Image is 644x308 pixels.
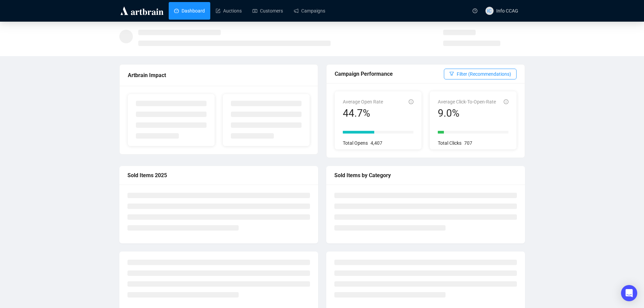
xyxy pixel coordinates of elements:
span: Total Opens [343,140,368,146]
div: Artbrain Impact [128,71,310,79]
span: Info CCAG [496,8,518,14]
div: 9.0% [438,107,496,120]
span: info-circle [504,99,508,104]
img: logo [119,5,165,16]
span: info-circle [409,99,413,104]
a: Dashboard [174,2,205,20]
a: Auctions [216,2,242,20]
span: Average Click-To-Open-Rate [438,99,496,104]
a: Campaigns [294,2,325,20]
div: Sold Items by Category [334,171,517,180]
a: Customers [253,2,283,20]
span: 4,407 [371,140,382,146]
span: Total Clicks [438,140,461,146]
div: Sold Items 2025 [127,171,310,180]
span: filter [449,71,454,76]
span: 707 [464,140,472,146]
div: Campaign Performance [335,70,444,78]
div: 44.7% [343,107,383,120]
button: Filter (Recommendations) [444,69,517,79]
span: IC [487,7,492,15]
span: Filter (Recommendations) [457,70,511,78]
span: Average Open Rate [343,99,383,104]
div: Open Intercom Messenger [621,285,637,301]
span: question-circle [473,8,477,13]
